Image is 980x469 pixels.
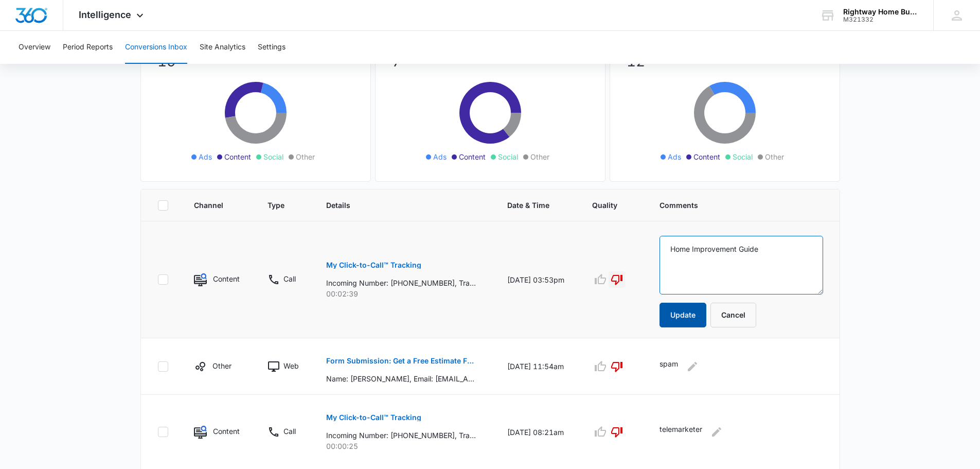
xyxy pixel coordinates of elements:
[125,31,187,64] button: Conversions Inbox
[530,151,549,162] span: Other
[843,16,918,23] div: account id
[326,357,476,364] p: Form Submission: Get a Free Estimate Form - NEW [DATE]
[660,358,678,375] p: spam
[733,151,753,162] span: Social
[212,360,231,371] p: Other
[224,151,251,162] span: Content
[507,200,553,211] span: Date & Time
[843,8,918,16] div: account name
[258,31,286,64] button: Settings
[710,303,756,327] button: Cancel
[79,9,131,20] span: Intelligence
[765,151,784,162] span: Other
[660,424,702,440] p: telemarketer
[63,31,113,64] button: Period Reports
[495,221,580,338] td: [DATE] 03:53pm
[268,200,287,211] span: Type
[326,200,468,211] span: Details
[660,303,706,327] button: Update
[693,151,720,162] span: Content
[213,273,240,284] p: Content
[684,358,701,375] button: Edit Comments
[326,262,421,269] p: My Click-to-Call™ Tracking
[668,151,681,162] span: Ads
[708,424,725,440] button: Edit Comments
[660,236,823,294] textarea: Home Improvement Guide
[283,273,296,284] p: Call
[326,414,421,421] p: My Click-to-Call™ Tracking
[660,200,808,211] span: Comments
[326,253,421,277] button: My Click-to-Call™ Tracking
[19,31,50,64] button: Overview
[326,349,476,373] button: Form Submission: Get a Free Estimate Form - NEW [DATE]
[296,151,315,162] span: Other
[326,430,476,441] p: Incoming Number: [PHONE_NUMBER], Tracking Number: [PHONE_NUMBER], Ring To: [PHONE_NUMBER], Caller...
[495,338,580,395] td: [DATE] 11:54am
[326,441,483,451] p: 00:00:25
[459,151,486,162] span: Content
[194,200,227,211] span: Channel
[213,426,240,437] p: Content
[326,277,476,288] p: Incoming Number: [PHONE_NUMBER], Tracking Number: [PHONE_NUMBER], Ring To: [PHONE_NUMBER], Caller...
[199,151,212,162] span: Ads
[283,426,296,437] p: Call
[263,151,283,162] span: Social
[326,373,476,384] p: Name: [PERSON_NAME], Email: [EMAIL_ADDRESS][DOMAIN_NAME], Phone: [PHONE_NUMBER], Zip Code: 28235,...
[283,360,299,371] p: Web
[326,405,421,430] button: My Click-to-Call™ Tracking
[433,151,447,162] span: Ads
[498,151,518,162] span: Social
[200,31,245,64] button: Site Analytics
[592,200,620,211] span: Quality
[326,288,483,299] p: 00:02:39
